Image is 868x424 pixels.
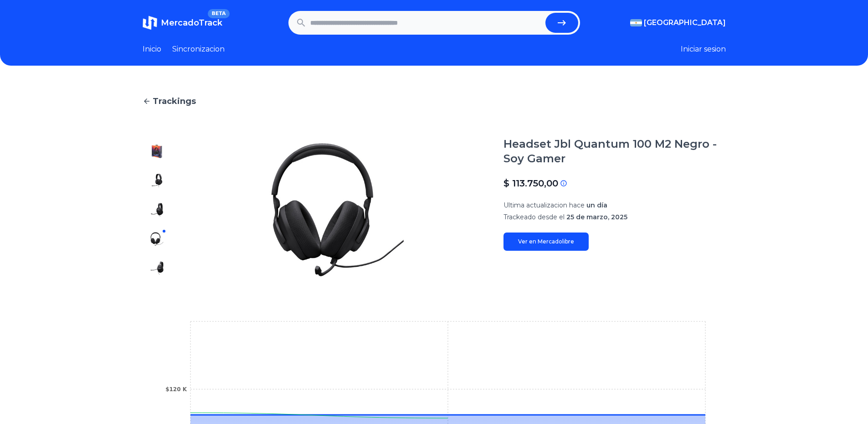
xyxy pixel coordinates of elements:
[150,144,164,159] img: Headset Jbl Quantum 100 M2 Negro - Soy Gamer
[150,261,164,275] img: Headset Jbl Quantum 100 M2 Negro - Soy Gamer
[165,386,187,393] tspan: $120 K
[143,16,157,30] img: MercadoTrack
[161,18,222,28] span: MercadoTrack
[586,201,607,209] span: un día
[503,233,589,251] a: Ver en Mercadolibre
[153,95,196,108] span: Trackings
[143,95,726,108] a: Trackings
[172,44,225,55] a: Sincronizacion
[566,213,627,221] span: 25 de marzo, 2025
[143,44,161,55] a: Inicio
[503,201,585,209] span: Ultima actualizacion hace
[190,137,485,283] img: Headset Jbl Quantum 100 M2 Negro - Soy Gamer
[630,17,726,28] button: [GEOGRAPHIC_DATA]
[644,17,726,28] span: [GEOGRAPHIC_DATA]
[681,44,726,55] button: Iniciar sesion
[503,177,558,190] p: $ 113.750,00
[630,19,642,26] img: Argentina
[150,232,164,246] img: Headset Jbl Quantum 100 M2 Negro - Soy Gamer
[150,202,164,217] img: Headset Jbl Quantum 100 M2 Negro - Soy Gamer
[503,213,565,221] span: Trackeado desde el
[150,173,164,188] img: Headset Jbl Quantum 100 M2 Negro - Soy Gamer
[503,137,726,166] h1: Headset Jbl Quantum 100 M2 Negro - Soy Gamer
[208,9,229,18] span: BETA
[143,16,222,30] a: MercadoTrackBETA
